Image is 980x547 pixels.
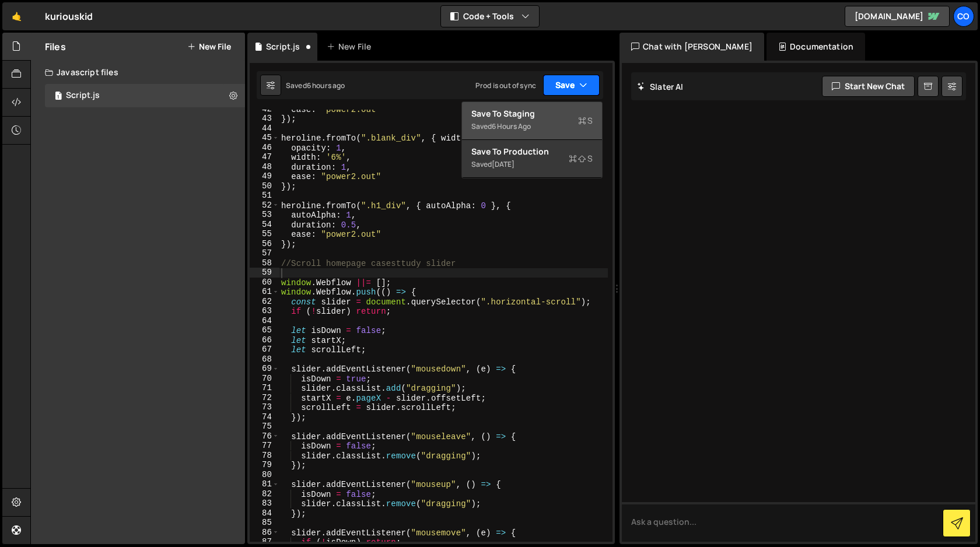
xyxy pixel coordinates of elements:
[250,239,279,249] div: 56
[250,210,279,220] div: 53
[250,345,279,355] div: 67
[66,90,100,101] div: Script.js
[250,316,279,326] div: 64
[250,383,279,393] div: 71
[45,9,93,23] div: kuriouskid
[45,40,66,53] h2: Files
[471,146,593,157] div: Save to Production
[250,518,279,528] div: 85
[637,81,684,92] h2: Slater AI
[250,325,279,335] div: 65
[492,159,514,169] div: [DATE]
[250,306,279,316] div: 63
[250,191,279,201] div: 51
[250,152,279,162] div: 47
[250,402,279,412] div: 73
[250,248,279,258] div: 57
[471,157,593,171] div: Saved
[2,2,31,30] a: 🤙
[250,355,279,364] div: 68
[471,120,593,134] div: Saved
[475,80,536,90] div: Prod is out of sync
[327,41,376,52] div: New File
[45,84,245,107] div: 16633/45317.js
[250,162,279,172] div: 48
[307,80,345,90] div: 6 hours ago
[250,335,279,345] div: 66
[578,115,593,127] span: S
[250,229,279,239] div: 55
[250,143,279,153] div: 46
[250,220,279,230] div: 54
[462,102,602,140] button: Save to StagingS Saved6 hours ago
[250,460,279,470] div: 79
[250,393,279,403] div: 72
[250,133,279,143] div: 45
[441,6,539,27] button: Code + Tools
[845,6,950,27] a: [DOMAIN_NAME]
[250,432,279,441] div: 76
[250,201,279,211] div: 52
[250,268,279,278] div: 59
[55,92,62,101] span: 1
[250,489,279,499] div: 82
[250,171,279,181] div: 49
[31,61,245,84] div: Javascript files
[462,140,602,178] button: Save to ProductionS Saved[DATE]
[250,297,279,307] div: 62
[286,80,345,90] div: Saved
[187,42,231,51] button: New File
[569,153,593,164] span: S
[250,537,279,547] div: 87
[250,509,279,518] div: 84
[250,124,279,134] div: 44
[250,412,279,422] div: 74
[250,278,279,287] div: 60
[766,33,865,61] div: Documentation
[250,364,279,374] div: 69
[250,528,279,538] div: 86
[266,41,300,52] div: Script.js
[250,287,279,297] div: 61
[822,76,915,97] button: Start new chat
[250,499,279,509] div: 83
[250,114,279,124] div: 43
[250,441,279,451] div: 77
[250,470,279,480] div: 80
[953,6,974,27] a: Co
[250,258,279,268] div: 58
[471,108,593,120] div: Save to Staging
[250,451,279,461] div: 78
[250,479,279,489] div: 81
[250,374,279,384] div: 70
[543,75,600,96] button: Save
[250,181,279,191] div: 50
[250,422,279,432] div: 75
[619,33,764,61] div: Chat with [PERSON_NAME]
[492,121,531,131] div: 6 hours ago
